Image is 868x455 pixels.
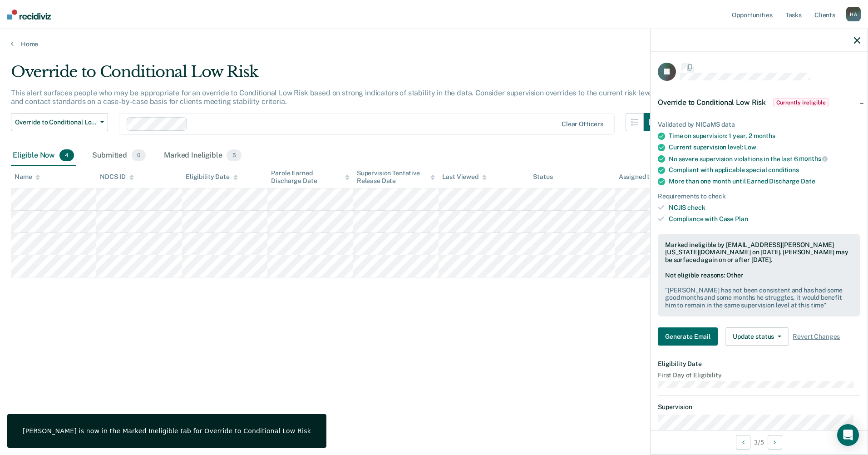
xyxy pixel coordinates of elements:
[837,424,859,446] div: Open Intercom Messenger
[793,333,840,341] span: Revert Changes
[744,143,756,151] span: Low
[768,435,782,450] button: Next Opportunity
[15,119,97,126] span: Override to Conditional Low Risk
[725,327,789,346] button: Update status
[799,155,828,162] span: months
[271,169,349,185] div: Parole Earned Discharge Date
[736,435,750,450] button: Previous Opportunity
[773,98,829,107] span: Currently ineligible
[15,173,40,181] div: Name
[669,143,860,151] div: Current supervision level:
[162,146,243,166] div: Marked Ineligible
[768,166,799,173] span: conditions
[651,430,868,454] div: 3 / 5
[665,272,853,309] div: Not eligible reasons: Other
[846,7,861,21] div: H A
[11,63,662,89] div: Override to Conditional Low Risk
[227,149,241,161] span: 5
[669,204,860,212] div: NCJIS
[442,173,486,181] div: Last Viewed
[658,371,860,379] dt: First Day of Eligibility
[669,166,860,174] div: Compliant with applicable special
[562,120,603,128] div: Clear officers
[186,173,238,181] div: Eligibility Date
[658,327,718,346] button: Generate Email
[23,427,311,435] div: [PERSON_NAME] is now in the Marked Ineligible tab for Override to Conditional Low Risk
[801,178,815,185] span: Date
[11,146,76,166] div: Eligible Now
[735,215,748,223] span: Plan
[658,98,766,107] span: Override to Conditional Low Risk
[658,360,860,368] dt: Eligibility Date
[658,403,860,411] dt: Supervision
[665,287,853,309] pre: " [PERSON_NAME] has not been consistent and has had some good months and some months he struggles...
[669,132,860,140] div: Time on supervision: 1 year, 2
[658,193,860,200] div: Requirements to check
[132,149,146,161] span: 0
[669,178,860,185] div: More than one month until Earned Discharge
[59,149,74,161] span: 4
[658,327,721,346] a: Navigate to form link
[100,173,133,181] div: NDCS ID
[7,10,51,20] img: Recidiviz
[665,241,853,264] div: Marked ineligible by [EMAIL_ADDRESS][PERSON_NAME][US_STATE][DOMAIN_NAME] on [DATE]. [PERSON_NAME]...
[687,204,705,211] span: check
[669,155,860,163] div: No severe supervision violations in the last 6
[754,132,775,139] span: months
[619,173,661,181] div: Assigned to
[669,215,860,223] div: Compliance with Case
[658,121,860,129] div: Validated by NICaMS data
[651,88,868,117] div: Override to Conditional Low RiskCurrently ineligible
[90,146,148,166] div: Submitted
[11,40,857,48] a: Home
[357,169,435,185] div: Supervision Tentative Release Date
[11,89,658,106] p: This alert surfaces people who may be appropriate for an override to Conditional Low Risk based o...
[533,173,552,181] div: Status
